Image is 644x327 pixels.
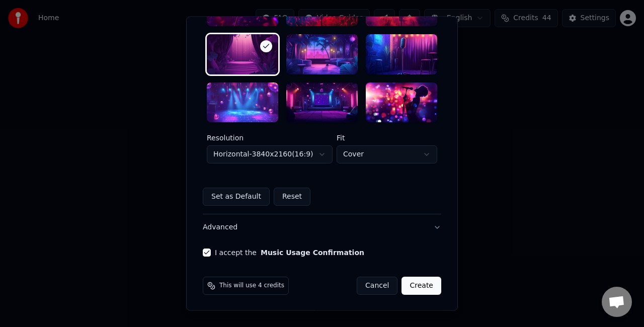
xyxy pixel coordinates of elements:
button: Create [401,277,441,295]
label: Resolution [207,135,333,142]
button: Reset [274,188,310,206]
label: I accept the [215,250,364,257]
span: This will use 4 credits [219,282,284,290]
label: Fit [337,135,437,142]
button: Set as Default [203,188,270,206]
button: I accept the [261,250,364,257]
button: Cancel [357,277,397,295]
button: Advanced [203,215,441,241]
